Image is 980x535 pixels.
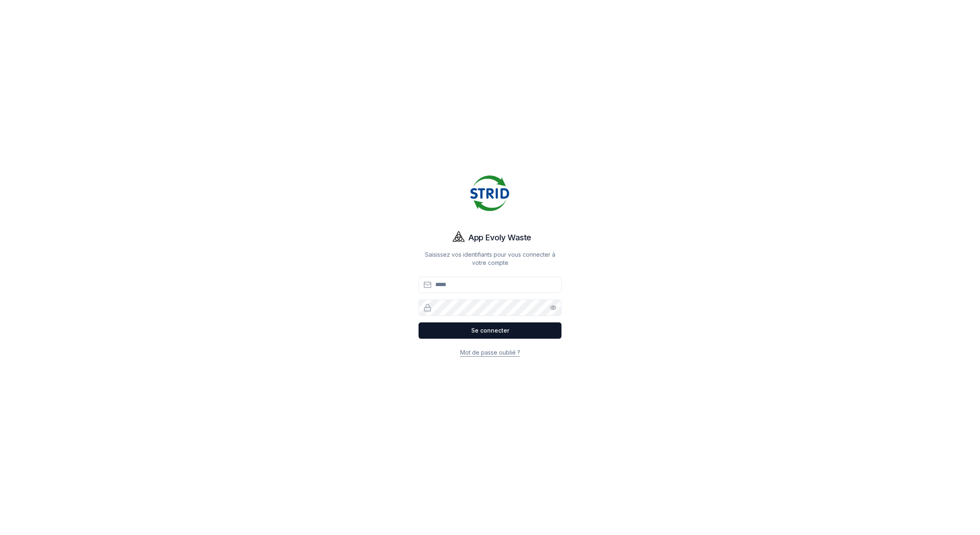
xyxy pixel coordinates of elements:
[419,322,561,339] button: Se connecter
[470,174,510,213] img: Strid Logo
[449,228,468,247] img: Evoly Logo
[468,232,531,243] h1: App Evoly Waste
[419,251,561,267] p: Saisissez vos identifiants pour vous connecter à votre compte
[460,349,520,356] a: Mot de passe oublié ?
